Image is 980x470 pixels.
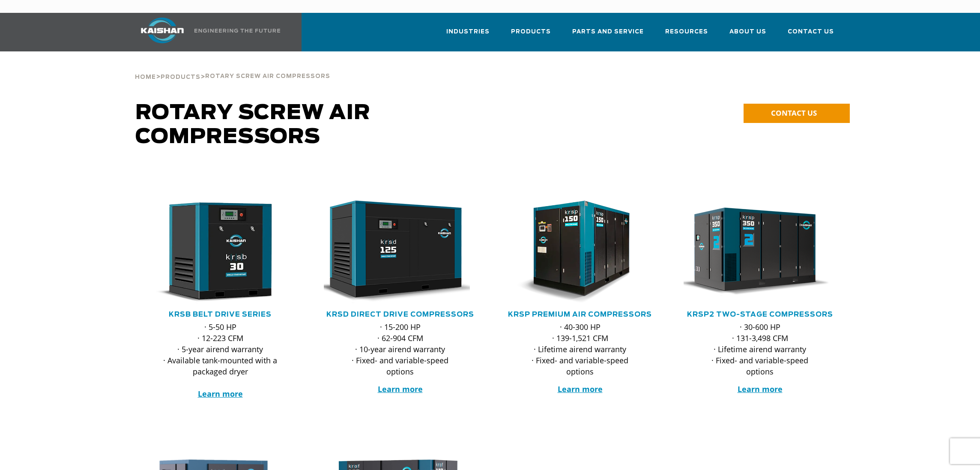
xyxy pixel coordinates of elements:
a: Products [161,73,200,81]
div: krsd125 [324,201,476,303]
p: · 15-200 HP · 62-904 CFM · 10-year airend warranty · Fixed- and variable-speed options [341,321,459,377]
a: CONTACT US [744,104,850,123]
div: krsb30 [144,201,296,303]
span: Products [161,75,200,80]
span: Contact Us [788,27,834,37]
p: · 30-600 HP · 131-3,498 CFM · Lifetime airend warranty · Fixed- and variable-speed options [701,321,819,377]
a: KRSP2 Two-Stage Compressors [687,311,833,318]
a: Resources [665,21,708,50]
img: krsd125 [317,201,470,303]
a: Products [511,21,551,50]
span: Home [135,75,156,80]
div: krsp150 [504,201,656,303]
a: Learn more [378,384,423,394]
p: · 5-50 HP · 12-223 CFM · 5-year airend warranty · Available tank-mounted with a packaged dryer [161,321,279,399]
a: Learn more [738,384,783,394]
span: Parts and Service [572,27,644,37]
span: Products [511,27,551,37]
span: Resources [665,27,708,37]
span: About Us [729,27,766,37]
a: Kaishan USA [130,13,282,51]
img: Engineering the future [194,29,280,33]
span: Rotary Screw Air Compressors [135,103,370,147]
a: KRSB Belt Drive Series [169,311,272,318]
span: Industries [446,27,490,37]
span: Rotary Screw Air Compressors [205,74,330,79]
a: About Us [729,21,766,50]
a: Contact Us [788,21,834,50]
a: Parts and Service [572,21,644,50]
div: krsp350 [684,201,836,303]
div: > > [135,51,330,84]
span: CONTACT US [771,108,817,118]
p: · 40-300 HP · 139-1,521 CFM · Lifetime airend warranty · Fixed- and variable-speed options [521,321,639,377]
img: krsp350 [677,201,830,303]
img: krsb30 [137,201,290,303]
a: Industries [446,21,490,50]
a: KRSD Direct Drive Compressors [326,311,474,318]
a: Learn more [198,389,243,399]
img: krsp150 [497,201,650,303]
a: Learn more [558,384,603,394]
a: KRSP Premium Air Compressors [508,311,652,318]
a: Home [135,73,156,81]
img: kaishan logo [130,18,194,43]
